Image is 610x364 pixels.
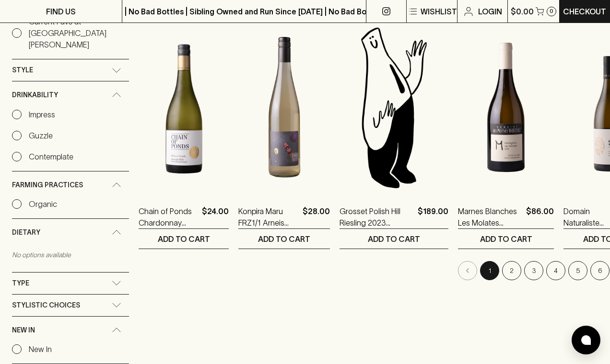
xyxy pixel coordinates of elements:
[340,205,414,228] a: Grosset Polish Hill Riesling 2023 MAGNUM 1500ml
[421,6,457,17] p: Wishlist
[563,6,606,17] p: Checkout
[12,317,129,344] div: New In
[458,229,554,249] button: ADD TO CART
[158,233,210,245] p: ADD TO CART
[368,233,420,245] p: ADD TO CART
[12,246,129,263] p: No options available
[29,130,53,141] p: Guzzle
[12,299,80,311] span: Stylistic Choices
[340,23,448,191] img: Blackhearts & Sparrows Man
[418,205,448,228] p: $189.00
[46,6,76,17] p: FIND US
[12,227,40,239] span: Dietary
[202,205,229,228] p: $24.00
[590,261,610,280] button: Go to page 6
[29,109,55,120] p: Impress
[139,205,198,228] a: Chain of Ponds Chardonnay 2023
[340,229,448,249] button: ADD TO CART
[550,9,553,14] p: 0
[12,295,129,316] div: Stylistic Choices
[29,343,52,355] p: New In
[29,151,73,162] p: Contemplate
[238,23,330,191] img: Konpira Maru FRZ1/1 Arneis 2025
[524,261,543,280] button: Go to page 3
[12,81,129,109] div: Drinkability
[581,335,591,345] img: bubble-icon
[478,6,502,17] p: Login
[139,229,229,249] button: ADD TO CART
[139,23,229,191] img: Chain of Ponds Chardonnay 2023
[458,205,522,228] a: Marnes Blanches Les Molates Savagnin 2022
[480,261,499,280] button: page 1
[238,205,299,228] a: Konpira Maru FRZ1/1 Arneis 2025
[12,179,83,191] span: Farming Practices
[303,205,330,228] p: $28.00
[526,205,554,228] p: $86.00
[458,23,554,191] img: Marnes Blanches Les Molates Savagnin 2022
[12,219,129,246] div: Dietary
[29,16,129,50] p: Current Favs at [GEOGRAPHIC_DATA][PERSON_NAME]
[12,64,33,76] span: Style
[12,59,129,81] div: Style
[258,233,310,245] p: ADD TO CART
[12,273,129,294] div: Type
[12,171,129,199] div: Farming Practices
[568,261,587,280] button: Go to page 5
[29,198,57,210] p: Organic
[546,261,565,280] button: Go to page 4
[238,229,330,249] button: ADD TO CART
[12,324,35,336] span: New In
[511,6,534,17] p: $0.00
[12,277,29,289] span: Type
[502,261,521,280] button: Go to page 2
[480,233,532,245] p: ADD TO CART
[12,89,58,101] span: Drinkability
